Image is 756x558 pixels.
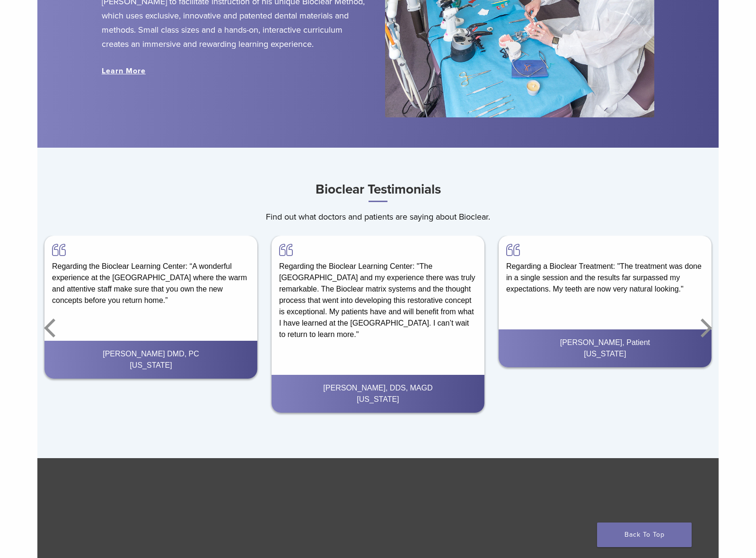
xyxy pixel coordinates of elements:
[37,210,719,224] p: Find out what doctors and patients are saying about Bioclear.
[52,348,250,360] div: [PERSON_NAME] DMD, PC
[37,178,719,202] h3: Bioclear Testimonials
[506,348,704,360] div: [US_STATE]
[102,66,146,76] a: Learn More
[44,236,257,314] div: Regarding the Bioclear Learning Center: “A wonderful experience at the [GEOGRAPHIC_DATA] where th...
[42,300,61,356] button: Previous
[279,382,477,394] div: [PERSON_NAME], DDS, MAGD
[597,523,692,547] a: Back To Top
[279,394,477,405] div: [US_STATE]
[506,337,704,348] div: [PERSON_NAME], Patient
[695,300,714,356] button: Next
[52,360,250,371] div: [US_STATE]
[272,236,484,348] div: Regarding the Bioclear Learning Center: "The [GEOGRAPHIC_DATA] and my experience there was truly ...
[499,236,712,302] div: Regarding a Bioclear Treatment: "The treatment was done in a single session and the results far s...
